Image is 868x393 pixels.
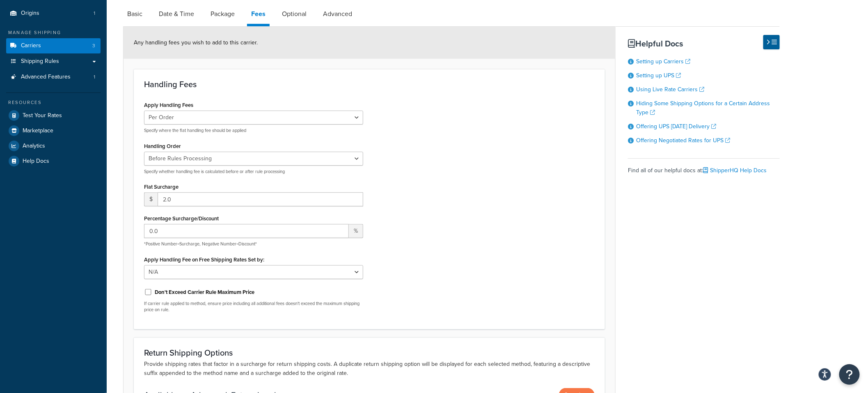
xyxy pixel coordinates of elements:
span: $ [144,192,158,206]
a: ShipperHQ Help Docs [703,166,767,175]
span: Any handling fees you wish to add to this carrier. [134,38,258,47]
label: Don't Exceed Carrier Rule Maximum Price [155,289,254,296]
span: 3 [92,42,95,49]
h3: Handling Fees [144,80,595,89]
a: Date & Time [155,4,198,24]
a: Using Live Rate Carriers [636,85,704,94]
label: Handling Order [144,143,181,149]
h3: Return Shipping Options [144,348,595,357]
label: Apply Handling Fee on Free Shipping Rates Set by: [144,257,264,263]
span: Origins [21,10,39,17]
p: If carrier rule applied to method, ensure price including all additional fees doesn't exceed the ... [144,301,363,313]
span: Carriers [21,42,41,49]
h3: Helpful Docs [628,39,780,48]
li: Carriers [6,38,101,53]
span: Advanced Features [21,74,71,81]
a: Basic [123,4,147,24]
p: Specify whether handling fee is calculated before or after rule processing [144,169,363,175]
span: Test Your Rates [23,112,62,119]
a: Offering UPS [DATE] Delivery [636,122,716,131]
p: *Positive Number=Surcharge, Negative Number=Discount* [144,241,363,247]
span: 1 [94,10,95,17]
p: Provide shipping rates that factor in a surcharge for return shipping costs. A duplicate return s... [144,360,595,378]
a: Package [206,4,239,24]
label: Flat Surcharge [144,184,179,190]
a: Help Docs [6,154,101,169]
a: Fees [247,4,270,26]
a: Optional [278,4,311,24]
a: Shipping Rules [6,54,101,69]
a: Advanced [319,4,356,24]
a: Marketplace [6,123,101,138]
a: Origins1 [6,6,101,21]
span: Analytics [23,143,45,150]
label: Percentage Surcharge/Discount [144,215,219,222]
a: Setting up Carriers [636,57,690,66]
span: Shipping Rules [21,58,59,65]
a: Hiding Some Shipping Options for a Certain Address Type [636,99,770,117]
span: Help Docs [23,158,49,165]
a: Carriers3 [6,38,101,53]
span: % [349,224,363,238]
span: Marketplace [23,127,53,134]
button: Open Resource Center [839,364,860,385]
p: Specify where the flat handling fee should be applied [144,127,363,134]
div: Manage Shipping [6,29,101,36]
button: Hide Help Docs [763,35,780,49]
li: Origins [6,6,101,21]
a: Setting up UPS [636,71,681,80]
span: 1 [94,74,95,81]
li: Advanced Features [6,69,101,85]
a: Advanced Features1 [6,69,101,85]
a: Offering Negotiated Rates for UPS [636,136,730,145]
label: Apply Handling Fees [144,102,193,108]
div: Resources [6,99,101,106]
a: Analytics [6,139,101,153]
a: Test Your Rates [6,108,101,123]
div: Find all of our helpful docs at: [628,158,780,176]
